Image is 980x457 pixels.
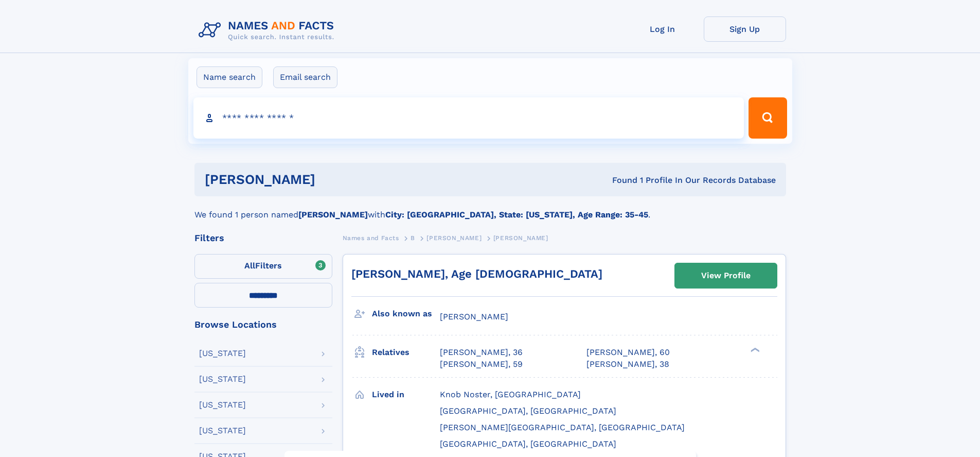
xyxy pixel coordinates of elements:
a: [PERSON_NAME] [426,231,482,244]
a: [PERSON_NAME], Age [DEMOGRAPHIC_DATA] [351,267,602,280]
img: Logo Names and Facts [194,16,343,44]
span: [PERSON_NAME][GEOGRAPHIC_DATA], [GEOGRAPHIC_DATA] [440,422,685,432]
span: [PERSON_NAME] [426,234,482,242]
h3: Lived in [372,386,440,403]
div: [US_STATE] [199,427,246,435]
span: [GEOGRAPHIC_DATA], [GEOGRAPHIC_DATA] [440,439,616,449]
span: All [244,261,255,270]
div: Filters [194,233,332,243]
a: View Profile [675,263,777,288]
span: [PERSON_NAME] [493,234,548,242]
div: [US_STATE] [199,375,246,383]
label: Email search [273,66,337,88]
div: [US_STATE] [199,401,246,409]
b: City: [GEOGRAPHIC_DATA], State: [US_STATE], Age Range: 35-45 [385,210,648,219]
div: ❯ [748,347,760,353]
a: Log In [621,16,704,42]
label: Name search [197,66,262,88]
h3: Also known as [372,305,440,323]
b: [PERSON_NAME] [298,210,368,219]
a: B [411,231,415,244]
div: Found 1 Profile In Our Records Database [464,175,776,186]
a: [PERSON_NAME], 36 [440,347,523,358]
a: Names and Facts [343,231,399,244]
input: search input [193,97,744,139]
div: Browse Locations [194,320,332,329]
span: [PERSON_NAME] [440,312,508,321]
div: View Profile [701,264,751,287]
a: [PERSON_NAME], 60 [586,347,670,358]
h1: [PERSON_NAME] [205,173,464,186]
a: [PERSON_NAME], 38 [586,359,669,370]
button: Search Button [749,97,787,139]
h3: Relatives [372,344,440,361]
span: [GEOGRAPHIC_DATA], [GEOGRAPHIC_DATA] [440,406,616,416]
div: [US_STATE] [199,349,246,358]
span: Knob Noster, [GEOGRAPHIC_DATA] [440,390,581,399]
a: Sign Up [704,16,786,42]
label: Filters [194,254,332,279]
a: [PERSON_NAME], 59 [440,359,523,370]
span: B [411,234,415,242]
div: We found 1 person named with . [194,196,786,221]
